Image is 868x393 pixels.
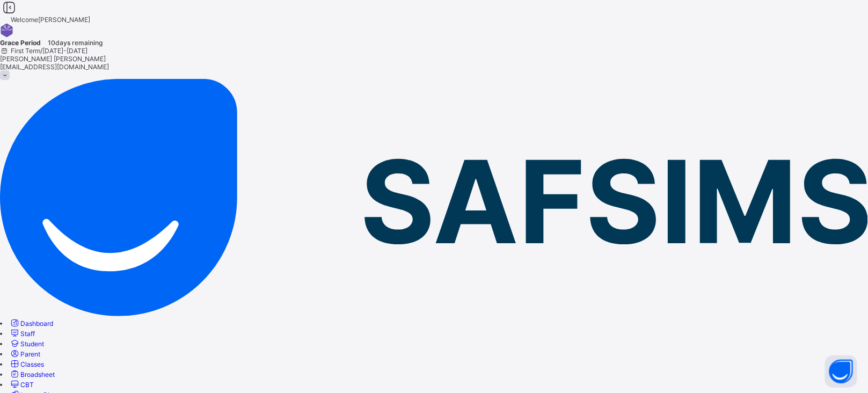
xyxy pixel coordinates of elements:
[9,350,40,358] a: Parent
[20,370,55,379] span: Broadsheet
[9,381,34,389] a: CBT
[11,16,90,24] span: Welcome [PERSON_NAME]
[20,340,44,348] span: Student
[9,360,44,368] a: Classes
[20,319,53,327] span: Dashboard
[9,370,55,379] a: Broadsheet
[48,39,103,47] span: 10 days remaining
[20,360,44,368] span: Classes
[20,350,40,358] span: Parent
[9,330,35,338] a: Staff
[9,340,44,348] a: Student
[20,330,35,338] span: Staff
[20,381,34,389] span: CBT
[825,355,857,388] button: Open asap
[9,319,53,327] a: Dashboard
